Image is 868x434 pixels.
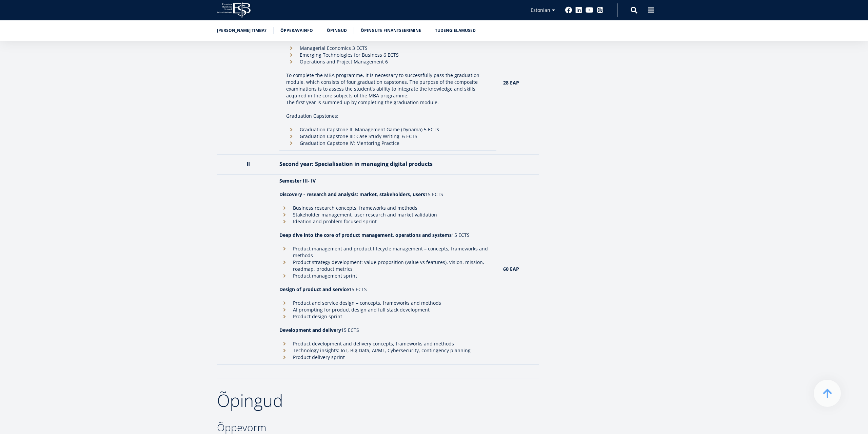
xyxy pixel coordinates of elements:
p: To complete the MBA programme, it is necessary to successfully pass the graduation module, which ... [286,72,490,99]
li: Product development and delivery concepts, frameworks and methods [279,340,497,347]
a: [PERSON_NAME] TIMBA? [217,27,267,34]
span: Tehnoloogia ja innovatsiooni juhtimine (MBA) [8,85,100,91]
li: Product and service design – concepts, frameworks and methods [279,300,497,306]
input: Kaheaastane MBA [2,76,6,81]
span: Üheaastane eestikeelne MBA [8,67,66,73]
a: Tudengielamused [435,27,476,34]
li: Graduation Capstone II: Management Game (Dynama) 5 ECTS [286,126,490,133]
li: Product strategy development: value proposition (value vs features), vision, mission, roadmap, pr... [279,259,497,272]
li: AI prompting for product design and full stack development [279,306,497,313]
span: Kaheaastane MBA [8,76,45,82]
strong: Development and delivery [279,327,341,333]
input: Tehnoloogia ja innovatsiooni juhtimine (MBA) [2,85,6,90]
li: Operations and Project Management 6 [286,58,490,65]
p: 15 ECTS [279,327,497,334]
li: Emerging Technologies for Business 6 ECTS [286,52,490,58]
p: 15 ECTS [279,232,497,239]
span: Perekonnanimi [161,0,192,6]
a: Instagram [597,7,604,14]
strong: 28 EAP [503,79,519,86]
strong: Discovery - research and analysis: market, stakeholders, users [279,191,425,197]
a: Facebook [565,7,572,14]
li: Stakeholder management, user research and market validation [279,211,497,218]
a: Linkedin [575,7,582,14]
th: Second year: Specialisation in managing digital products [276,154,500,174]
p: 15 ECTS [279,286,497,293]
a: Õppekavainfo [280,27,313,34]
li: Graduation Capstone III: Case Study Writing 6 ECTS [286,133,490,140]
p: 15 ECTS [279,191,497,198]
a: Youtube [586,7,593,14]
li: Product management and product lifecycle management – concepts, frameworks and methods [279,245,497,259]
li: Managerial Economics 3 ECTS [286,45,490,52]
h3: Õppevorm [217,422,539,433]
a: Õpingute finantseerimine [361,27,421,34]
li: Business research concepts, frameworks and methods [279,205,497,211]
a: Õpingud [327,27,347,34]
li: Technology insights: IoT, Big Data, AI/ML, Cybersecurity, contingency planning [279,347,497,354]
p: The first year is summed up by completing the graduation module. [286,99,490,113]
strong: Deep dive into the core of product management, operations and systems [279,232,452,238]
h2: Õpingud [217,392,539,409]
p: Graduation Capstones: [286,113,490,119]
strong: 60 EAP [503,266,519,272]
strong: Semester III- IV [279,177,316,184]
li: Ideation and problem focused sprint [279,218,497,225]
li: Product delivery sprint [279,354,497,361]
li: Product management sprint [279,272,497,279]
strong: Design of product and service [279,286,349,293]
li: Product design sprint [279,313,497,320]
input: Üheaastane eestikeelne MBA [2,67,6,72]
th: II [217,154,276,174]
li: Graduation Capstone IV: Mentoring Practice [286,140,490,147]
